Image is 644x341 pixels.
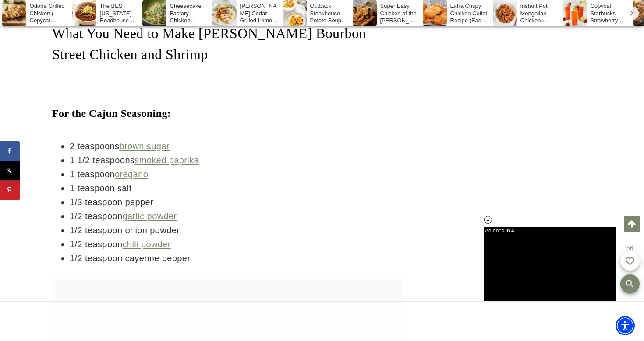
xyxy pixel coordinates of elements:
[70,251,403,265] li: 1/2 teaspoon cayenne pepper
[52,108,171,119] strong: For the Cajun Seasoning:
[70,209,403,223] li: 1/2 teaspoon
[70,139,403,153] li: 2 teaspoons
[134,155,199,165] a: smoked paprika
[122,211,177,221] a: garlic powder
[70,237,403,251] li: 1/2 teaspoon
[119,141,169,151] a: brown sugar
[70,223,403,237] li: 1/2 teaspoon onion powder
[616,316,635,335] div: Accessibility Menu
[122,239,170,249] a: chili powder
[70,181,403,195] li: 1 teaspoon salt
[115,169,148,179] a: oregano
[70,195,403,209] li: 1/3 teaspoon pepper
[624,216,640,232] a: Scroll to top
[70,153,403,167] li: 1 1/2 teaspoons
[70,167,403,181] li: 1 teaspoon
